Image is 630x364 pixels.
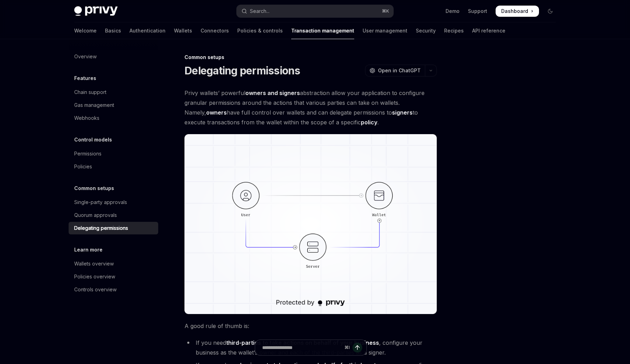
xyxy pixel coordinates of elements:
[74,246,103,254] h5: Learn more
[545,6,556,17] button: Toggle dark mode
[74,272,115,281] div: Policies overview
[468,8,487,15] a: Support
[74,52,97,61] div: Overview
[74,150,101,158] div: Permissions
[472,22,505,39] a: API reference
[69,257,158,270] a: Wallets overview
[69,112,158,124] a: Webhooks
[444,22,464,39] a: Recipes
[69,86,158,99] a: Chain support
[237,5,393,17] button: Open search
[174,22,192,39] a: Wallets
[446,8,460,15] a: Demo
[262,340,342,355] input: Ask a question...
[74,88,106,96] div: Chain support
[74,285,117,294] div: Controls overview
[245,89,300,97] a: owners and signers
[416,22,436,39] a: Security
[74,260,114,268] div: Wallets overview
[250,7,269,15] div: Search...
[69,283,158,296] a: Controls overview
[105,22,121,39] a: Basics
[69,222,158,234] a: Delegating permissions
[69,50,158,63] a: Overview
[69,196,158,209] a: Single-party approvals
[237,22,283,39] a: Policies & controls
[74,136,112,144] h5: Control models
[74,162,92,171] div: Policies
[392,109,413,116] strong: signers
[245,89,300,96] strong: owners and signers
[291,22,354,39] a: Transaction management
[361,119,377,126] a: policy
[129,22,166,39] a: Authentication
[74,184,114,192] h5: Common setups
[74,114,99,122] div: Webhooks
[365,65,425,77] button: Open in ChatGPT
[74,211,117,219] div: Quorum approvals
[74,22,97,39] a: Welcome
[184,338,437,357] li: If you need , configure your business as the wallet’s owner and each of the third-parties as a si...
[363,22,407,39] a: User management
[201,22,229,39] a: Connectors
[69,160,158,173] a: Policies
[352,343,362,352] button: Send message
[74,198,127,206] div: Single-party approvals
[69,270,158,283] a: Policies overview
[74,101,114,109] div: Gas management
[496,6,539,17] a: Dashboard
[361,119,377,126] strong: policy
[206,109,227,116] strong: owners
[69,147,158,160] a: Permissions
[184,54,437,61] div: Common setups
[378,67,421,74] span: Open in ChatGPT
[382,8,389,14] span: ⌘ K
[501,8,528,15] span: Dashboard
[184,134,437,314] img: delegate
[69,209,158,221] a: Quorum approvals
[74,74,96,82] h5: Features
[184,321,437,331] span: A good rule of thumb is:
[184,88,437,127] span: Privy wallets’ powerful abstraction allow your application to configure granular permissions arou...
[69,99,158,111] a: Gas management
[74,6,118,16] img: dark logo
[74,224,128,232] div: Delegating permissions
[184,64,300,77] h1: Delegating permissions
